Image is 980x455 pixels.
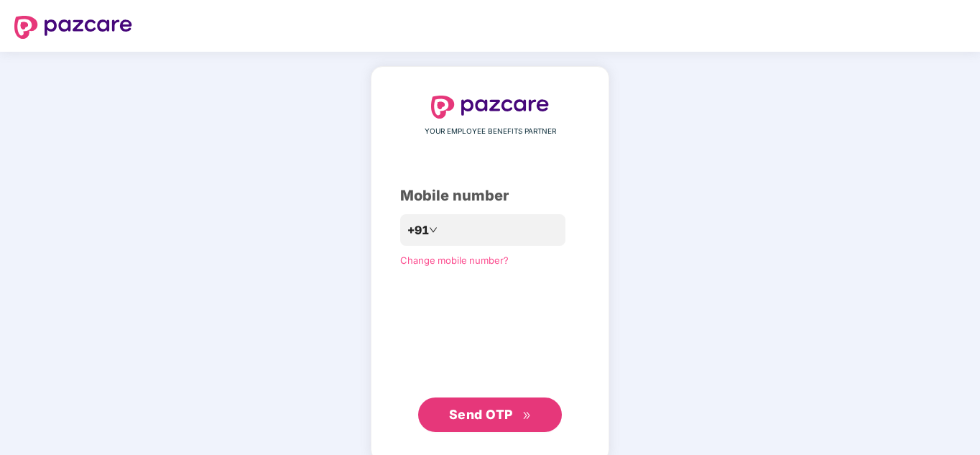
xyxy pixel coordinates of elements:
[407,221,429,239] span: +91
[431,96,549,119] img: logo
[522,411,532,420] span: double-right
[449,407,513,422] span: Send OTP
[418,397,562,432] button: Send OTPdouble-right
[14,16,132,39] img: logo
[425,126,556,137] span: YOUR EMPLOYEE BENEFITS PARTNER
[429,226,438,234] span: down
[400,254,509,266] a: Change mobile number?
[400,185,580,207] div: Mobile number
